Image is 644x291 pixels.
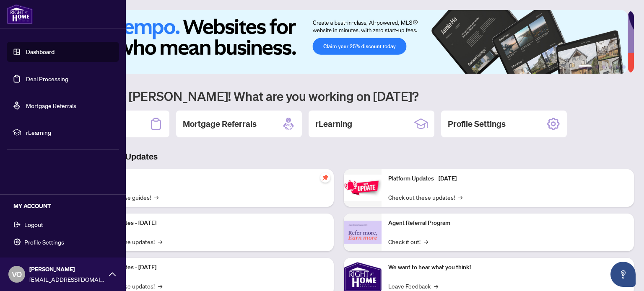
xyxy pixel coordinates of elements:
[88,174,327,183] p: Self-Help
[29,275,105,284] span: [EMAIL_ADDRESS][DOMAIN_NAME]
[26,75,68,82] a: Deal Processing
[24,235,64,249] span: Profile Settings
[320,173,330,183] span: pushpin
[24,218,43,231] span: Logout
[44,151,634,162] h3: Brokerage & Industry Updates
[344,175,382,201] img: Platform Updates - June 23, 2025
[344,221,382,244] img: Agent Referral Program
[13,201,119,211] h5: MY ACCOUNT
[158,237,162,246] span: →
[622,65,626,69] button: 6
[44,88,634,104] h1: Welcome back [PERSON_NAME]! What are you working on [DATE]?
[315,118,352,130] h2: rLearning
[579,65,592,69] button: 1
[12,268,22,280] span: VO
[7,4,33,24] img: logo
[26,48,55,56] a: Dashboard
[183,118,257,130] h2: Mortgage Referrals
[434,281,438,291] span: →
[388,237,428,246] a: Check it out!→
[26,102,76,109] a: Mortgage Referrals
[458,193,462,202] span: →
[448,118,506,130] h2: Profile Settings
[44,10,628,74] img: Slide 0
[602,65,605,69] button: 3
[615,65,619,69] button: 5
[388,281,438,291] a: Leave Feedback→
[88,219,327,228] p: Platform Updates - [DATE]
[388,193,462,202] a: Check out these updates!→
[29,265,105,274] span: [PERSON_NAME]
[158,281,162,291] span: →
[388,263,627,272] p: We want to hear what you think!
[388,219,627,228] p: Agent Referral Program
[388,174,627,183] p: Platform Updates - [DATE]
[7,217,119,232] button: Logout
[7,235,119,249] button: Profile Settings
[424,237,428,246] span: →
[609,65,612,69] button: 4
[610,262,636,287] button: Open asap
[595,65,599,69] button: 2
[154,193,158,202] span: →
[88,263,327,272] p: Platform Updates - [DATE]
[26,128,113,137] span: rLearning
